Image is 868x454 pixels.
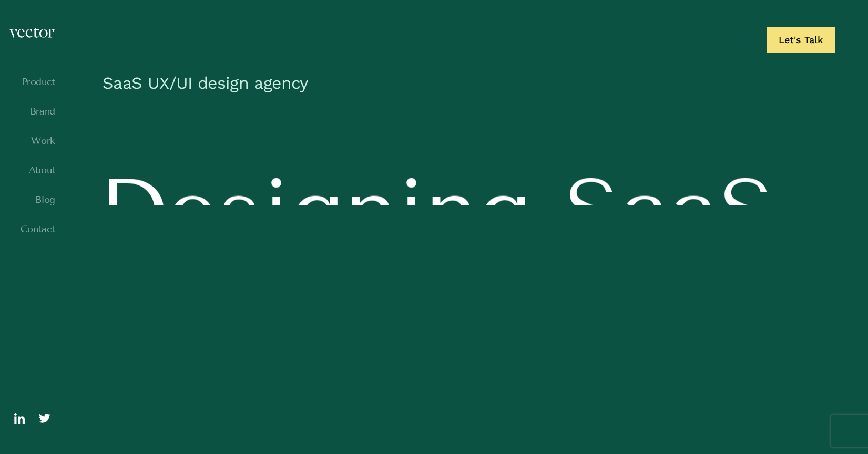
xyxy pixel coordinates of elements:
[8,106,55,117] a: Brand
[767,27,835,53] a: Let's Talk
[97,67,835,104] h1: SaaS UX/UI design agency
[8,136,55,146] a: Work
[97,167,533,257] span: Designing
[8,194,55,205] a: Blog
[8,165,55,176] a: About
[8,224,55,234] a: Contact
[564,167,775,257] span: SaaS
[8,77,55,87] a: Product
